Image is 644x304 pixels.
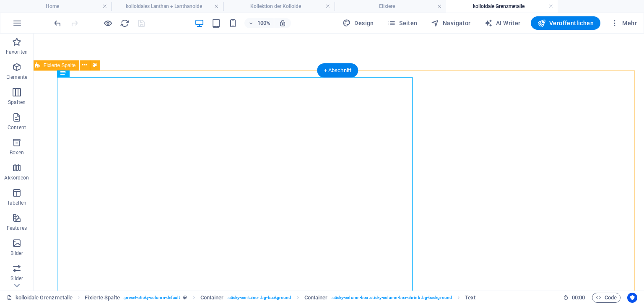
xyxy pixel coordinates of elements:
button: undo [52,18,62,28]
button: Design [339,16,377,30]
div: + Abschnitt [317,63,358,78]
span: Navigator [431,19,471,27]
h6: Session-Zeit [563,293,585,303]
p: Boxen [10,149,24,156]
span: . sticky-column-box .sticky-column-box-shrink .bg-background [331,293,452,303]
p: Favoriten [6,49,28,55]
button: reload [119,18,130,28]
button: Seiten [384,16,421,30]
h4: Kollektion der Kolloide [223,2,335,11]
button: Navigator [428,16,474,30]
p: Slider [10,275,23,282]
p: Elemente [6,74,28,81]
h4: Elixiere [335,2,446,11]
button: AI Writer [481,16,524,30]
h4: kolloidale Grenzmetalle [446,2,558,11]
span: Klick zum Auswählen. Doppelklick zum Bearbeiten [85,293,119,303]
span: Mehr [610,19,637,27]
span: Klick zum Auswählen. Doppelklick zum Bearbeiten [200,293,224,303]
p: Spalten [8,99,26,106]
span: Fixierte Spalte [44,63,76,68]
span: Klick zum Auswählen. Doppelklick zum Bearbeiten [304,293,328,303]
div: Design (Strg+Alt+Y) [339,16,377,30]
p: Content [8,124,26,131]
p: Features [7,225,27,231]
span: Code [596,293,617,303]
button: 100% [244,18,274,28]
span: Seiten [387,19,418,27]
p: Akkordeon [4,174,29,181]
span: . preset-sticky-column-default [123,293,180,303]
span: Design [343,19,374,27]
nav: breadcrumb [85,293,475,303]
button: Mehr [607,16,640,30]
button: Code [592,293,621,303]
i: Bei Größenänderung Zoomstufe automatisch an das gewählte Gerät anpassen. [279,19,286,27]
button: Usercentrics [627,293,637,303]
i: Dieses Element ist ein anpassbares Preset [183,295,187,300]
span: Veröffentlichen [538,19,594,27]
i: Seite neu laden [120,18,130,28]
p: Tabellen [7,200,26,206]
a: Klick, um Auswahl aufzuheben. Doppelklick öffnet Seitenverwaltung [7,293,73,303]
i: Rückgängig: Text ändern (Strg+Z) [53,18,62,28]
button: Veröffentlichen [531,16,600,30]
p: Bilder [10,250,23,257]
span: Klick zum Auswählen. Doppelklick zum Bearbeiten [465,293,475,303]
span: . sticky-container .bg-background [227,293,291,303]
span: 00 00 [572,293,585,303]
h6: 100% [257,18,270,28]
span: AI Writer [484,19,521,27]
span: : [578,294,579,301]
button: Klicke hier, um den Vorschau-Modus zu verlassen [103,18,113,28]
h4: kolloidales Lanthan + Lanthanoide [112,2,223,11]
